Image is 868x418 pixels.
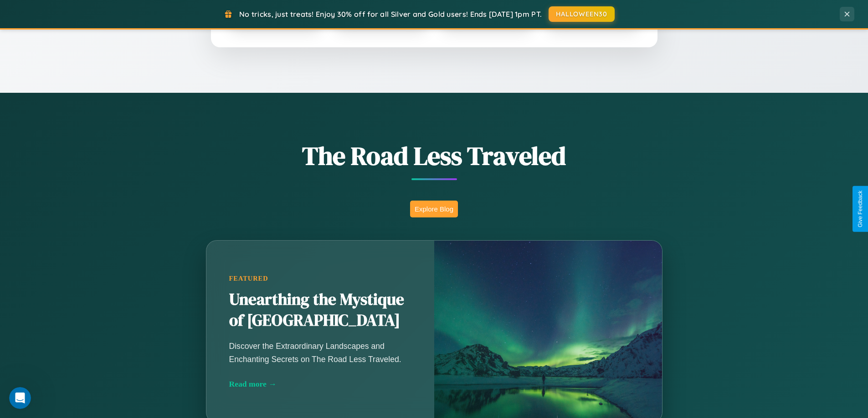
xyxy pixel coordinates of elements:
div: Read more → [229,379,411,389]
span: No tricks, just treats! Enjoy 30% off for all Silver and Gold users! Ends [DATE] 1pm PT. [239,10,542,19]
p: Discover the Extraordinary Landscapes and Enchanting Secrets on The Road Less Traveled. [229,340,411,365]
iframe: Intercom live chat [9,387,31,409]
div: Featured [229,275,411,282]
div: Give Feedback [857,191,863,227]
button: HALLOWEEN30 [549,6,615,22]
h1: The Road Less Traveled [161,138,708,173]
h2: Unearthing the Mystique of [GEOGRAPHIC_DATA] [229,289,411,331]
button: Explore Blog [410,201,458,217]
